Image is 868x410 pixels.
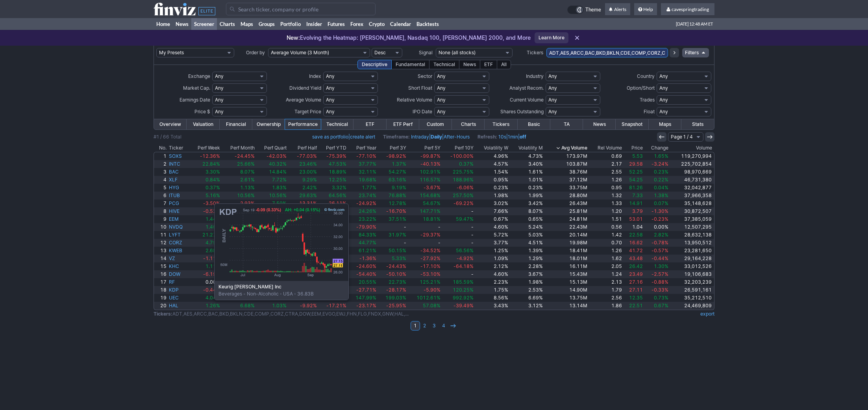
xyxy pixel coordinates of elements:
a: 7.66% [475,207,509,215]
a: BAC [168,168,189,176]
a: 7 [154,199,168,207]
a: 10s [498,134,506,140]
a: 24.81M [544,215,589,223]
span: 52.25 [629,169,643,175]
a: Valuation [187,119,219,129]
a: 12.25% [318,176,348,184]
a: 23.00% [288,168,318,176]
a: 102.91% [407,168,442,176]
span: -6.06% [457,185,474,190]
a: -0.52% [189,207,221,215]
span: 0.37% [205,185,220,190]
a: 0.95 [589,184,623,192]
a: save as portfolio [312,134,348,140]
span: 102.91% [420,169,440,175]
span: 59.47% [456,216,474,222]
a: INTC [168,160,189,168]
a: 47.53% [318,160,348,168]
span: 0.07% [654,200,668,206]
a: 0.23% [475,184,509,192]
a: 9.29% [288,176,318,184]
a: 37.77% [348,160,378,168]
a: 29.58 [623,160,644,168]
span: 19.68% [359,177,376,183]
a: -2.93% [221,199,256,207]
span: -42.03% [267,153,287,159]
a: -16.70% [378,207,407,215]
div: All [497,60,511,69]
a: News [173,18,191,30]
a: -99.87% [407,152,442,160]
span: -0.52% [203,208,220,214]
span: 154.68% [420,192,440,198]
span: 40.32% [269,161,287,167]
a: 10.56% [256,192,288,199]
a: 24.26% [348,207,378,215]
span: 29.63% [299,192,317,198]
a: -6.06% [442,184,475,192]
span: 188.96% [453,177,474,183]
a: 29.63% [288,192,318,199]
a: 54.27% [378,168,407,176]
span: -3.67% [424,185,440,190]
a: 0.37% [442,160,475,168]
span: 0.22% [654,177,668,183]
a: ETF Perf [387,119,419,129]
a: 26.43M [544,199,589,207]
a: Learn More [535,32,568,43]
a: 1.37% [378,160,407,168]
a: Charts [217,18,238,30]
a: Charts [452,119,485,129]
span: 1.77% [362,185,376,190]
a: 1 [154,152,168,160]
span: 0.84% [205,177,220,183]
a: 46,731,380 [670,176,714,184]
span: 8.07% [240,169,255,175]
a: Custom [419,119,452,129]
a: 18.81% [407,215,442,223]
a: Stats [681,119,714,129]
a: 5.53 [623,152,644,160]
span: 23.74% [359,192,376,198]
a: 9.19% [378,184,407,192]
a: HIVE [168,207,189,215]
a: 1.77% [348,184,378,192]
span: 3.32% [332,185,346,190]
span: 116.57% [420,177,440,183]
a: 1.44% [189,215,221,223]
span: 225.75% [453,169,474,175]
a: 1.65% [644,152,670,160]
a: 103.87M [544,160,589,168]
span: | [312,133,375,141]
a: -69.22% [442,199,475,207]
a: -77.10% [348,152,378,160]
a: 37,385,059 [670,215,714,223]
a: Ownership [252,119,285,129]
a: 10.56% [221,192,256,199]
a: Intraday [411,134,429,140]
a: 23.74% [348,192,378,199]
a: After-Hours [444,134,470,140]
a: 0.23% [644,168,670,176]
span: -0.23% [651,216,668,222]
span: 257.50% [453,192,474,198]
a: 4.73% [509,152,544,160]
a: -1.30% [644,207,670,215]
a: 2.42% [288,184,318,192]
span: -98.92% [386,153,406,159]
a: 28.80M [544,192,589,199]
a: 81.26 [623,184,644,192]
span: -77.10% [356,153,376,159]
a: 37.12M [544,176,589,184]
span: 81.26 [629,185,643,190]
span: 1.83% [272,185,287,190]
a: 0.23% [509,184,544,192]
a: PCG [168,199,189,207]
a: 188.96% [442,176,475,184]
a: -3.67% [407,184,442,192]
a: 1.99% [509,192,544,199]
span: 25.66% [237,161,255,167]
a: 8.07% [221,168,256,176]
a: 1.54% [475,168,509,176]
span: -100.00% [450,153,474,159]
